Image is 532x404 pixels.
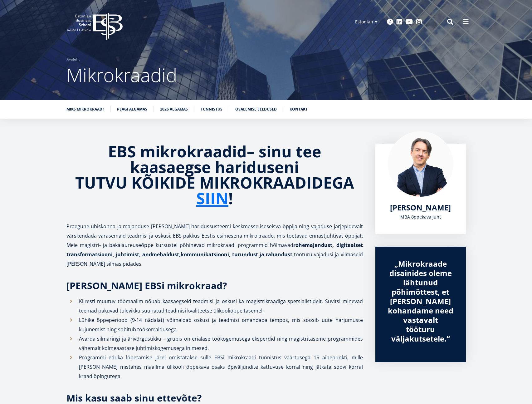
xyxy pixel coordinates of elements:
a: 2026 algamas [160,106,188,112]
a: Youtube [406,19,413,25]
a: Linkedin [396,19,403,25]
img: Marko Rillo [388,131,453,197]
div: „Mikrokraade disainides oleme lähtunud põhimõttest, et [PERSON_NAME] kohandame need vastavalt töö... [388,259,453,343]
a: Facebook [387,19,393,25]
p: Praegune ühiskonna ja majanduse [PERSON_NAME] haridussüsteemi keskmesse iseseisva õppija ning vaj... [66,222,363,269]
strong: sinu tee kaasaegse hariduseni TUTVU KÕIKIDE MIKROKRAADIDEGA ! [75,141,354,209]
li: Lühike õppeperiood (9-14 nädalat) võimaldab oskusi ja teadmisi omandada tempos, mis soosib uute h... [66,315,363,334]
a: Osalemise eeldused [235,106,277,112]
li: Avarda silmaringi ja ärivõrgustikku – grupis on erialase töökogemusega eksperdid ning magistritas... [66,334,363,353]
a: [PERSON_NAME] [390,203,451,212]
strong: – [247,141,255,162]
strong: EBS mikrokraadid [108,141,247,162]
a: Miks mikrokraad? [66,106,104,112]
li: Programmi eduka lõpetamise järel omistatakse sulle EBSi mikrokraadi tunnistus väärtusega 15 ainep... [66,353,363,381]
a: Tunnistus [201,106,222,112]
a: SIIN [196,190,228,206]
a: Avaleht [66,56,80,62]
div: MBA õppekava juht [388,212,453,222]
a: Peagi algamas [117,106,147,112]
a: Kontakt [290,106,308,112]
a: Instagram [416,19,422,25]
p: Kiiresti muutuv töömaailm nõuab kaasaegseid teadmisi ja oskusi ka magistrikraadiga spetsialistide... [79,297,363,315]
strong: kommunikatsiooni, turundust ja rahandust, [181,251,294,258]
span: Mikrokraadid [66,62,177,88]
strong: [PERSON_NAME] EBSi mikrokraad? [66,279,227,292]
span: [PERSON_NAME] [390,202,451,213]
